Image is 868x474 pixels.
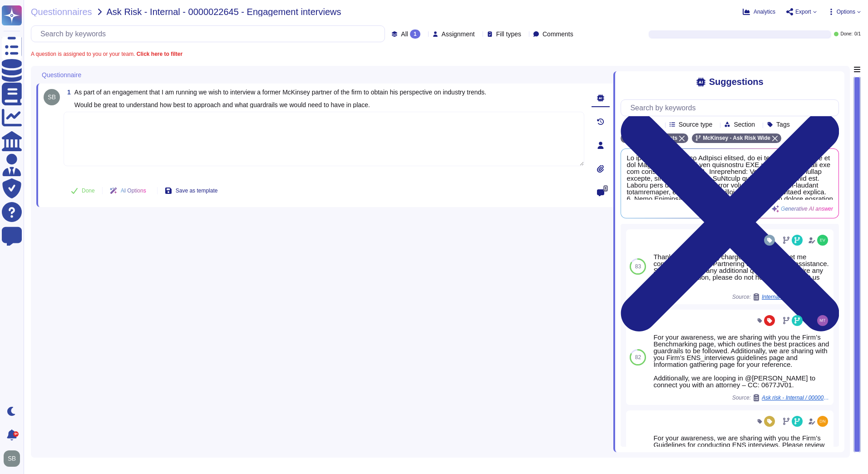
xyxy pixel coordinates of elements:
[635,355,641,360] span: 82
[121,188,146,193] span: AI Options
[158,182,225,200] button: Save as template
[754,9,775,15] span: Analytics
[603,185,608,192] span: 0
[44,89,60,105] img: user
[31,51,182,57] span: A question is assigned to you or your team.
[626,100,838,116] input: Search by keywords
[135,51,182,57] b: Click here to filter
[4,450,20,467] img: user
[732,394,830,401] span: Source:
[762,395,830,400] span: Ask risk - Internal / 0000020707 - Guidance Needed: Conducting Focus‑Group Interview
[176,188,218,193] span: Save as template
[31,7,92,16] span: Questionnaires
[2,449,26,469] button: user
[837,9,855,15] span: Options
[410,30,420,39] div: 1
[107,7,341,16] span: Ask Risk - Internal - 0000022645 - Engagement interviews
[401,31,408,37] span: All
[840,32,853,36] span: Done:
[743,8,775,15] button: Analytics
[817,315,828,326] img: user
[13,431,19,437] div: 9+
[64,182,102,200] button: Done
[64,89,71,95] span: 1
[854,32,861,36] span: 0 / 1
[635,264,641,269] span: 83
[36,26,385,42] input: Search by keywords
[496,31,521,37] span: Fill types
[442,31,475,37] span: Assignment
[42,72,81,78] span: Questionnaire
[542,31,573,37] span: Comments
[653,334,830,388] div: For your awareness, we are sharing with you the Firm’s Benchmarking page, which outlines the best...
[817,416,828,427] img: user
[817,235,828,246] img: user
[82,188,95,193] span: Done
[795,9,811,15] span: Export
